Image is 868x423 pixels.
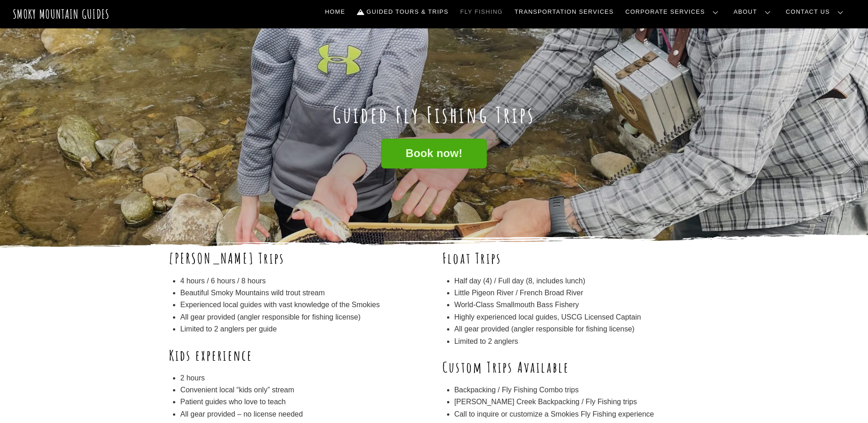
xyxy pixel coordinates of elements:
[454,336,700,347] li: Limited to 2 anglers
[180,384,426,396] li: Convenient local “kids only” stream
[454,299,700,311] li: World-Class Smallmouth Bass Fishery
[381,139,486,168] a: Book now!
[353,2,452,22] a: Guided Tours & Trips
[454,323,700,335] li: All gear provided (angler responsible for fishing license)
[180,372,426,384] li: 2 hours
[454,384,700,396] li: Backpacking / Fly Fishing Combo trips
[442,358,569,376] b: Custom Trips Available
[511,2,617,22] a: Transportation Services
[180,287,426,299] li: Beautiful Smoky Mountains wild trout stream
[169,346,253,364] b: Kids experience
[454,408,700,420] li: Call to inquire or customize a Smokies Fly Fishing experience
[180,299,426,311] li: Experienced local guides with vast knowledge of the Smokies
[13,6,110,22] a: Smoky Mountain Guides
[405,149,462,158] span: Book now!
[180,408,426,420] li: All gear provided – no license needed
[622,2,726,22] a: Corporate Services
[782,2,851,22] a: Contact Us
[454,287,700,299] li: Little Pigeon River / French Broad River
[180,311,426,323] li: All gear provided (angler responsible for fishing license)
[454,311,700,323] li: Highly experienced local guides, USCG Licensed Captain
[180,323,426,335] li: Limited to 2 anglers per guide
[457,2,507,22] a: Fly Fishing
[730,2,778,22] a: About
[169,249,285,267] b: [PERSON_NAME] Trips
[454,396,700,408] li: [PERSON_NAME] Creek Backpacking / Fly Fishing trips
[454,275,700,287] li: Half day (4) / Full day (8, includes lunch)
[180,396,426,408] li: Patient guides who love to teach
[180,275,426,287] li: 4 hours / 6 hours / 8 hours
[169,102,700,128] h1: Guided Fly Fishing Trips
[321,2,349,22] a: Home
[442,249,501,267] b: Float Trips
